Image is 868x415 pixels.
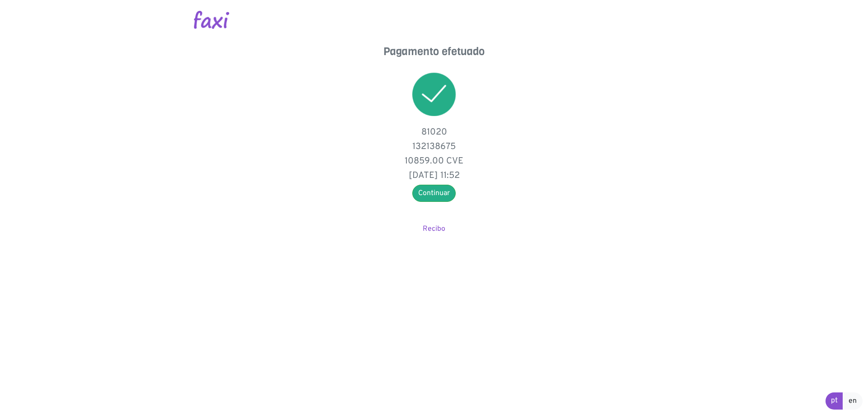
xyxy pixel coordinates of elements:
[843,392,863,410] a: en
[344,156,524,167] h5: 10859.00 CVE
[826,392,843,410] a: pt
[412,73,456,116] img: success
[344,170,524,181] h5: [DATE] 11:52
[344,141,524,152] h5: 132138675
[423,224,445,233] a: Recibo
[344,45,524,58] h4: Pagamento efetuado
[412,185,456,202] a: Continuar
[344,127,524,138] h5: 81020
